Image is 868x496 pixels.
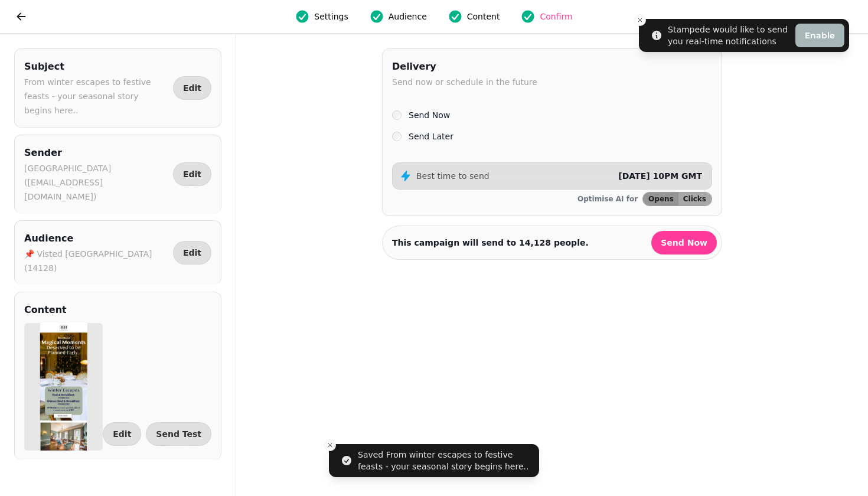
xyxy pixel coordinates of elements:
div: Stampede would like to send you real-time notifications [668,24,791,47]
span: Edit [183,249,201,257]
span: Edit [183,170,201,178]
span: Audience [389,11,427,22]
button: Close toast [634,14,646,26]
span: Send Now [661,239,707,247]
button: Edit [173,241,211,265]
p: Send now or schedule in the future [392,75,537,89]
h2: Delivery [392,58,537,75]
span: Confirm [540,11,572,22]
p: 📌 Visted [GEOGRAPHIC_DATA] (14128) [24,247,168,275]
span: Edit [113,430,131,438]
span: Edit [183,84,201,92]
button: Close toast [324,439,336,451]
span: Clicks [683,195,706,203]
button: Clicks [678,192,712,205]
span: Content [467,11,500,22]
button: Edit [173,76,211,100]
button: Send Test [146,422,211,446]
span: [DATE] 10PM GMT [618,171,702,181]
button: go back [9,5,33,28]
strong: 14,128 [519,238,551,247]
label: Send Now [409,108,450,122]
span: Opens [648,195,674,203]
span: Settings [314,11,348,22]
p: [GEOGRAPHIC_DATA] ([EMAIL_ADDRESS][DOMAIN_NAME]) [24,161,168,204]
p: Best time to send [416,170,490,182]
h2: Sender [24,145,168,161]
button: Send Now [651,231,717,254]
h2: Content [24,302,67,318]
button: Enable [795,24,844,47]
h2: Audience [24,230,168,247]
button: Opens [643,192,678,205]
button: Edit [103,422,141,446]
div: Saved From winter escapes to festive feasts - your seasonal story begins here.. [358,449,534,472]
label: Send Later [409,129,453,143]
p: This campaign will send to people. [392,237,589,249]
p: Optimise AI for [577,194,638,204]
h2: Subject [24,58,168,75]
button: Edit [173,162,211,186]
span: Send Test [156,430,201,438]
p: From winter escapes to festive feasts - your seasonal story begins here.. [24,75,168,118]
